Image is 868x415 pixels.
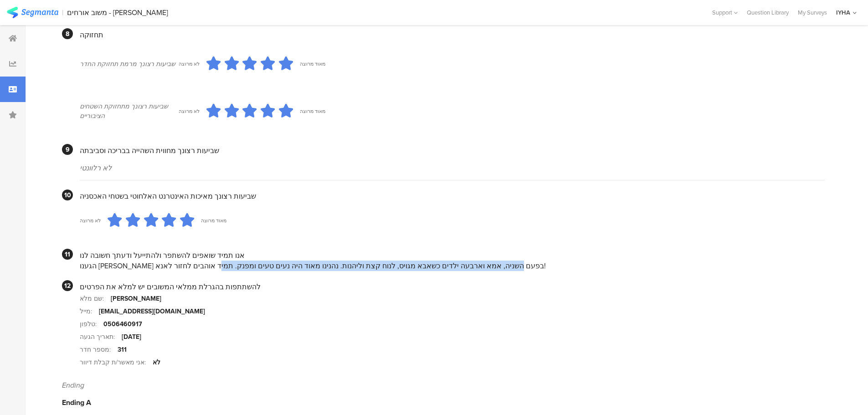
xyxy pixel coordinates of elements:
[99,307,205,316] div: [EMAIL_ADDRESS][DOMAIN_NAME]
[103,319,142,329] div: 0506460917
[80,358,153,367] div: אני מאשר/ת קבלת דיוור:
[80,191,825,201] div: שביעות רצונך מאיכות האינטרנט האלחוטי בשטחי האכסניה
[80,30,825,40] div: תחזוקה
[153,358,160,367] div: לא
[122,332,141,342] div: [DATE]
[111,294,161,303] div: [PERSON_NAME]
[80,217,101,224] div: לא מרוצה
[80,145,825,156] div: שביעות רצונך מחווית השהייה בבריכה וסביבתה
[62,190,73,200] div: 10
[62,397,825,408] div: Ending A
[179,60,200,67] div: לא מרוצה
[80,345,118,354] div: מספר חדר:
[742,8,793,17] a: Question Library
[80,307,99,316] div: מייל:
[80,282,825,292] div: להשתתפות בהגרלת ממלאי המשובים יש למלא את הפרטים
[300,108,325,115] div: מאוד מרוצה
[80,250,825,261] div: אנו תמיד שואפים להשתפר ולהתייעל ודעתך חשובה לנו
[201,217,226,224] div: מאוד מרוצה
[62,280,73,291] div: 12
[300,60,325,67] div: מאוד מרוצה
[712,5,738,20] div: Support
[80,261,825,271] div: הגענו [PERSON_NAME] בפעם השניה, אמא וארבעה ילדים כשאבא מגויס, לנוח קצת וליהנות. נהנינו מאוד היה נ...
[62,28,73,39] div: 8
[80,319,103,329] div: טלפון:
[62,144,73,155] div: 9
[80,102,179,121] div: שביעות רצונך מתחזוקת השטחים הציבוריים
[62,380,825,390] div: Ending
[118,345,127,354] div: 311
[62,249,73,260] div: 11
[836,8,850,17] div: IYHA
[67,8,168,17] div: משוב אורחים - [PERSON_NAME]
[80,59,179,69] div: שביעות רצונך מרמת תחזוקת החדר
[80,294,111,303] div: שם מלא:
[793,8,832,17] a: My Surveys
[80,332,122,342] div: תאריך הגעה:
[62,7,63,18] div: |
[7,7,58,18] img: segmanta logo
[179,108,200,115] div: לא מרוצה
[80,163,825,173] div: לא רלוונטי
